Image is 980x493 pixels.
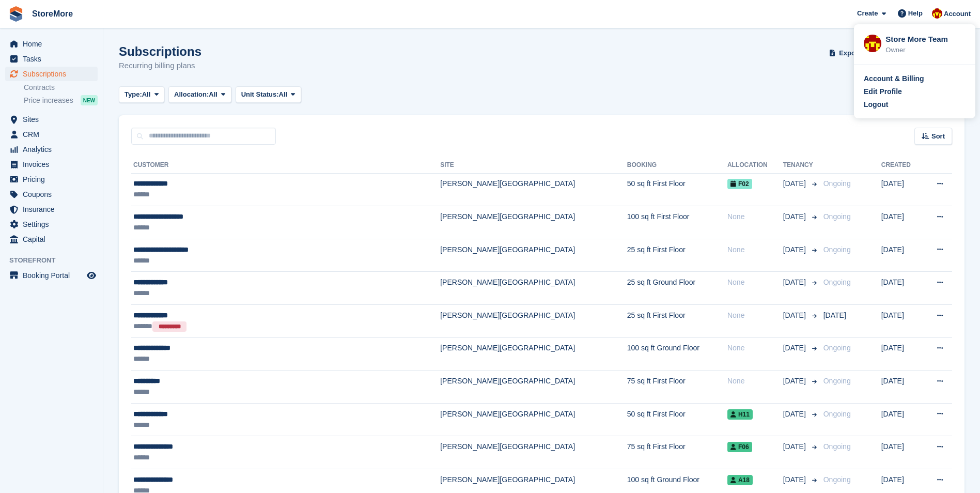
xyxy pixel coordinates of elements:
[241,89,279,100] span: Unit Status:
[5,172,98,187] a: menu
[23,37,85,51] span: Home
[727,475,753,485] span: A18
[727,157,783,174] th: Allocation
[864,86,966,97] a: Edit Profile
[881,173,922,206] td: [DATE]
[627,305,727,338] td: 25 sq ft First Floor
[142,89,151,100] span: All
[627,436,727,469] td: 75 sq ft First Floor
[5,268,98,283] a: menu
[5,217,98,232] a: menu
[881,157,922,174] th: Created
[783,157,819,174] th: Tenancy
[823,311,846,319] span: [DATE]
[944,9,971,19] span: Account
[627,337,727,371] td: 100 sq ft Ground Floor
[864,35,881,52] img: Store More Team
[783,376,808,387] span: [DATE]
[23,52,85,66] span: Tasks
[823,442,851,451] span: Ongoing
[823,377,851,385] span: Ongoing
[440,436,627,469] td: [PERSON_NAME][GEOGRAPHIC_DATA]
[727,244,783,255] div: None
[131,157,440,174] th: Customer
[881,371,922,404] td: [DATE]
[823,179,851,188] span: Ongoing
[783,409,808,420] span: [DATE]
[119,60,201,72] p: Recurring billing plans
[209,89,217,100] span: All
[627,239,727,272] td: 25 sq ft First Floor
[5,232,98,246] a: menu
[881,337,922,371] td: [DATE]
[627,371,727,404] td: 75 sq ft First Floor
[823,410,851,418] span: Ongoing
[627,403,727,436] td: 50 sq ft First Floor
[931,131,945,142] span: Sort
[5,202,98,217] a: menu
[727,211,783,222] div: None
[81,95,98,105] div: NEW
[119,44,201,58] h1: Subscriptions
[823,212,851,221] span: Ongoing
[125,89,142,100] span: Type:
[279,89,288,100] span: All
[24,95,98,106] a: Price increases NEW
[5,37,98,51] a: menu
[823,344,851,352] span: Ongoing
[440,337,627,371] td: [PERSON_NAME][GEOGRAPHIC_DATA]
[823,475,851,484] span: Ongoing
[727,376,783,387] div: None
[23,112,85,127] span: Sites
[23,172,85,187] span: Pricing
[727,277,783,288] div: None
[783,343,808,353] span: [DATE]
[440,272,627,305] td: [PERSON_NAME][GEOGRAPHIC_DATA]
[85,269,98,282] a: Preview store
[174,89,209,100] span: Allocation:
[783,244,808,255] span: [DATE]
[440,157,627,174] th: Site
[783,178,808,189] span: [DATE]
[864,73,966,84] a: Account & Billing
[627,173,727,206] td: 50 sq ft First Floor
[23,217,85,232] span: Settings
[8,6,24,22] img: stora-icon-8386f47178a22dfd0bd8f6a31ec36ba5ce8667c1dd55bd0f319d3a0aa187defe.svg
[783,441,808,452] span: [DATE]
[823,278,851,286] span: Ongoing
[857,8,878,19] span: Create
[5,52,98,66] a: menu
[932,8,942,19] img: Store More Team
[823,245,851,254] span: Ongoing
[23,127,85,142] span: CRM
[727,179,752,189] span: F02
[28,5,77,22] a: StoreMore
[727,343,783,353] div: None
[783,474,808,485] span: [DATE]
[881,239,922,272] td: [DATE]
[908,8,923,19] span: Help
[23,142,85,157] span: Analytics
[23,67,85,81] span: Subscriptions
[23,187,85,202] span: Coupons
[864,86,902,97] div: Edit Profile
[24,96,73,105] span: Price increases
[236,86,301,103] button: Unit Status: All
[864,73,924,84] div: Account & Billing
[440,173,627,206] td: [PERSON_NAME][GEOGRAPHIC_DATA]
[881,403,922,436] td: [DATE]
[23,157,85,172] span: Invoices
[23,202,85,217] span: Insurance
[5,142,98,157] a: menu
[727,409,753,420] span: H11
[440,206,627,239] td: [PERSON_NAME][GEOGRAPHIC_DATA]
[881,206,922,239] td: [DATE]
[627,206,727,239] td: 100 sq ft First Floor
[5,112,98,127] a: menu
[440,239,627,272] td: [PERSON_NAME][GEOGRAPHIC_DATA]
[864,99,966,110] a: Logout
[885,45,966,55] div: Owner
[827,44,873,61] button: Export
[881,272,922,305] td: [DATE]
[168,86,231,103] button: Allocation: All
